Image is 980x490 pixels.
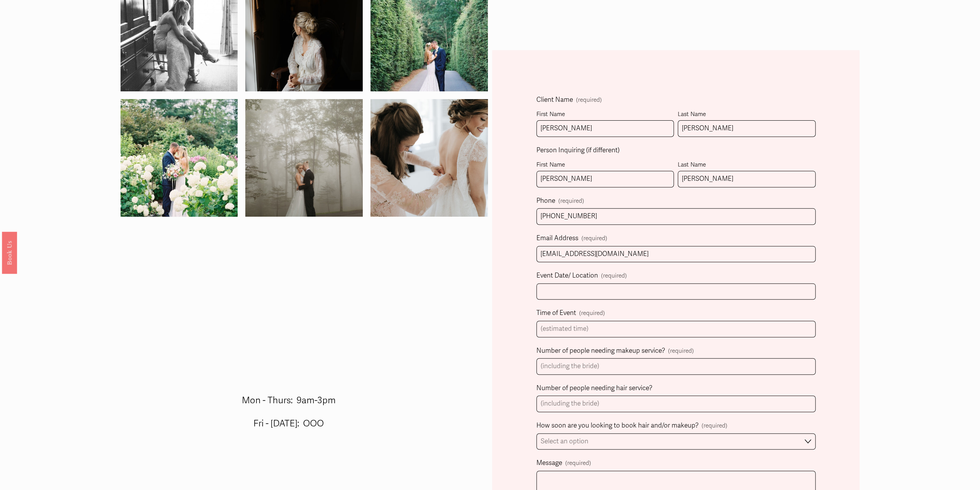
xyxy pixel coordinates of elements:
img: a&b-249.jpg [216,99,392,217]
span: Number of people needing makeup service? [536,345,665,357]
input: (estimated time) [536,321,816,337]
div: First Name [536,109,674,121]
span: (required) [668,346,694,357]
span: Message [536,457,562,469]
input: (including the bride) [536,396,816,412]
input: (including the bride) [536,358,816,375]
span: How soon are you looking to book hair and/or makeup? [536,420,699,432]
span: (required) [576,97,602,103]
span: (required) [565,458,591,469]
div: Last Name [678,109,816,121]
span: Mon - Thurs: 9am-3pm [242,395,336,406]
span: Email Address [536,232,578,244]
span: (required) [558,198,584,204]
span: (required) [702,421,727,431]
span: (required) [581,233,607,244]
span: (required) [579,308,605,319]
span: Event Date/ Location [536,270,598,282]
span: Client Name [536,94,573,106]
span: Person Inquiring (if different) [536,145,620,157]
a: Book Us [2,231,17,273]
span: Phone [536,195,555,207]
div: Last Name [678,160,816,171]
div: First Name [536,160,674,171]
span: (required) [601,271,627,281]
span: Time of Event [536,307,576,319]
img: ASW-178.jpg [341,99,518,217]
img: 14305484_1259623107382072_1992716122685880553_o.jpg [121,80,238,236]
select: How soon are you looking to book hair and/or makeup? [536,433,816,450]
span: Fri - [DATE]: OOO [253,418,324,429]
span: Number of people needing hair service? [536,382,652,394]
